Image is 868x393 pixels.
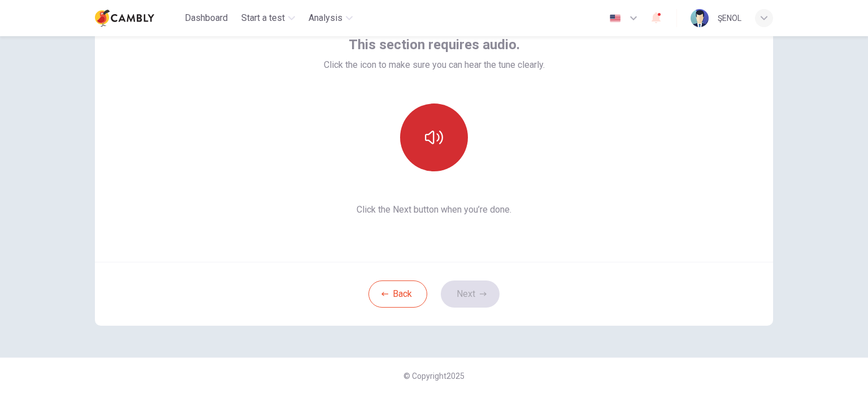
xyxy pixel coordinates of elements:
span: This section requires audio. [349,36,520,54]
img: Profile picture [691,9,709,27]
span: Click the Next button when you’re done. [324,203,545,217]
button: Dashboard [180,8,232,28]
img: Cambly logo [95,7,154,29]
a: Cambly logo [95,7,180,29]
span: Dashboard [185,11,228,25]
div: ŞENOL [718,11,741,25]
img: en [608,14,622,23]
span: © Copyright 2025 [403,372,465,381]
button: Start a test [237,8,300,28]
span: Start a test [241,11,285,25]
button: Analysis [304,8,357,28]
span: Analysis [309,11,342,25]
span: Click the icon to make sure you can hear the tune clearly. [324,58,545,72]
button: Back [368,280,427,308]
